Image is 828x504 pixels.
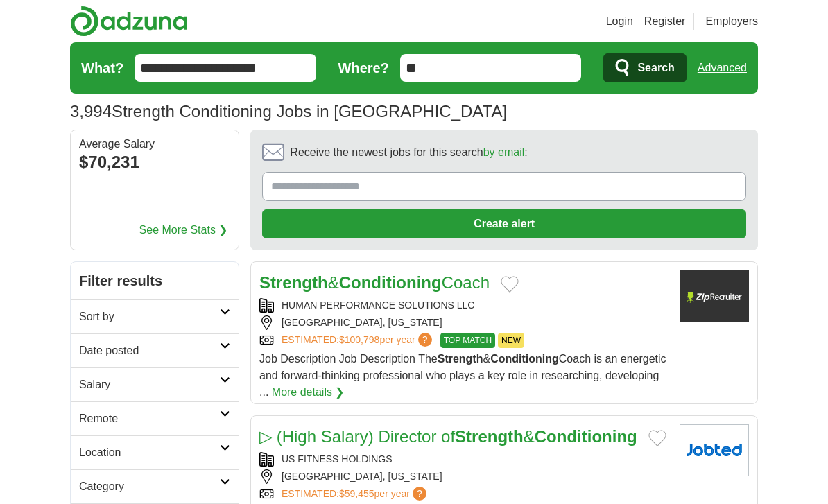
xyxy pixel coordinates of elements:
[535,427,637,446] strong: Conditioning
[70,102,507,121] h1: Strength Conditioning Jobs in [GEOGRAPHIC_DATA]
[71,435,239,469] a: Location
[70,99,112,124] span: 3,994
[71,262,239,299] h2: Filter results
[79,444,220,461] h2: Location
[705,13,758,30] a: Employers
[259,353,666,398] span: Job Description Job Description The & Coach is an energetic and forward-thinking professional who...
[438,353,483,365] strong: Strength
[698,54,747,82] a: Advanced
[259,298,669,313] div: HUMAN PERFORMANCE SOLUTIONS LLC
[648,430,666,446] button: Add to favorite jobs
[79,410,220,427] h2: Remote
[71,469,239,503] a: Category
[501,276,519,293] button: Add to favorite jobs
[71,299,239,333] a: Sort by
[272,384,345,401] a: More details ❯
[498,333,524,348] span: NEW
[440,333,495,348] span: TOP MATCH
[282,487,429,501] a: ESTIMATED:$59,455per year?
[79,309,220,325] h2: Sort by
[70,6,188,37] img: Adzuna logo
[339,334,379,345] span: $100,798
[637,54,674,82] span: Search
[262,209,746,238] button: Create alert
[79,139,230,150] div: Average Salary
[71,333,239,367] a: Date posted
[418,333,432,347] span: ?
[259,273,328,292] strong: Strength
[490,353,559,365] strong: Conditioning
[139,222,228,238] a: See More Stats ❯
[79,478,220,495] h2: Category
[338,58,389,78] label: Where?
[81,58,123,78] label: What?
[644,13,686,30] a: Register
[680,424,749,476] img: Company logo
[455,427,524,446] strong: Strength
[259,315,669,330] div: [GEOGRAPHIC_DATA], [US_STATE]
[413,487,426,501] span: ?
[79,150,230,175] div: $70,231
[603,53,686,82] button: Search
[282,333,435,348] a: ESTIMATED:$100,798per year?
[71,367,239,401] a: Salary
[339,488,374,499] span: $59,455
[680,270,749,322] img: Company logo
[483,146,525,158] a: by email
[71,401,239,435] a: Remote
[259,273,490,292] a: Strength&ConditioningCoach
[290,144,527,161] span: Receive the newest jobs for this search :
[79,342,220,359] h2: Date posted
[339,273,442,292] strong: Conditioning
[259,469,669,484] div: [GEOGRAPHIC_DATA], [US_STATE]
[606,13,633,30] a: Login
[79,376,220,393] h2: Salary
[259,452,669,467] div: US FITNESS HOLDINGS
[259,427,637,446] a: ▷ (High Salary) Director ofStrength&Conditioning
